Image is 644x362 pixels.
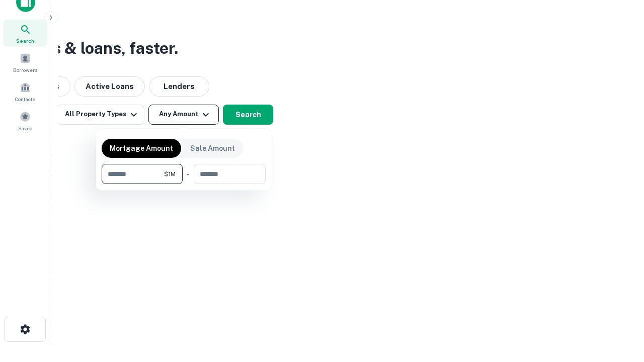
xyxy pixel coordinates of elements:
[164,169,176,178] span: $1M
[110,143,173,154] p: Mortgage Amount
[187,164,190,184] div: -
[594,282,644,330] iframe: Chat Widget
[190,143,235,154] p: Sale Amount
